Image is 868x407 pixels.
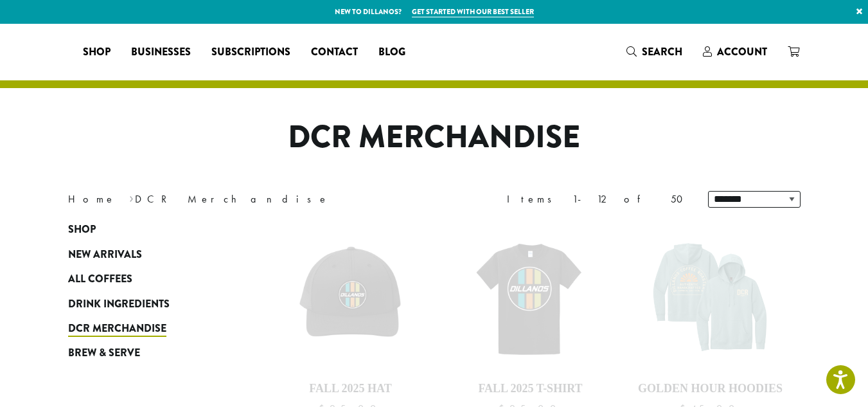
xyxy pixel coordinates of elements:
[68,222,96,238] span: Shop
[68,267,222,291] a: All Coffees
[717,44,767,59] span: Account
[642,44,682,59] span: Search
[211,44,290,60] span: Subscriptions
[68,345,140,361] span: Brew & Serve
[68,341,222,365] a: Brew & Serve
[68,321,166,337] span: DCR Merchandise
[58,119,810,156] h1: DCR Merchandise
[412,6,534,17] a: Get started with our best seller
[68,291,222,316] a: Drink Ingredients
[68,296,170,312] span: Drink Ingredients
[616,41,693,62] a: Search
[507,192,689,207] div: Items 1-12 of 50
[129,187,134,207] span: ›
[68,192,415,207] nav: Breadcrumb
[68,271,132,287] span: All Coffees
[68,247,142,263] span: New Arrivals
[73,42,121,62] a: Shop
[83,44,111,60] span: Shop
[68,217,222,242] a: Shop
[68,242,222,267] a: New Arrivals
[68,192,116,206] a: Home
[311,44,358,60] span: Contact
[131,44,191,60] span: Businesses
[68,316,222,341] a: DCR Merchandise
[378,44,405,60] span: Blog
